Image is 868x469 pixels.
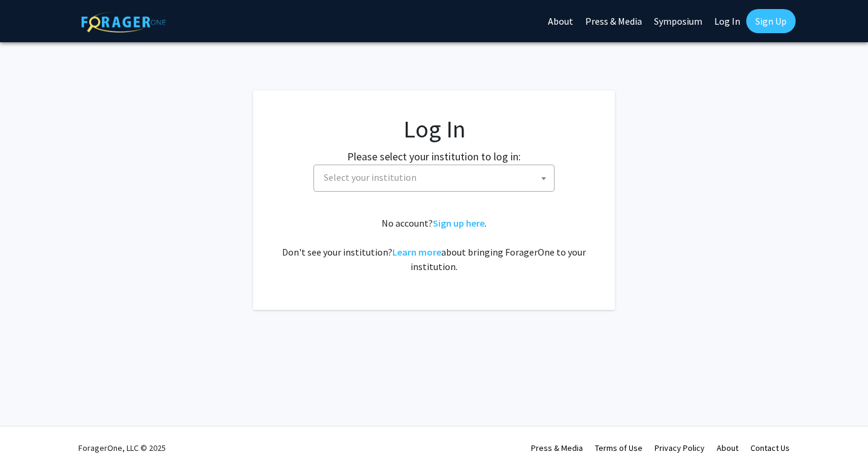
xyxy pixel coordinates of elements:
[531,442,583,453] a: Press & Media
[81,11,166,33] img: ForagerOne Logo
[78,427,166,469] div: ForagerOne, LLC © 2025
[746,9,796,33] a: Sign Up
[277,115,591,143] h1: Log In
[277,216,591,274] div: No account? . Don't see your institution? about bringing ForagerOne to your institution.
[347,148,521,165] label: Please select your institution to log in:
[433,217,485,229] a: Sign up here
[313,165,555,192] span: Select your institution
[717,442,738,453] a: About
[392,246,441,258] a: Learn more about bringing ForagerOne to your institution
[319,165,554,190] span: Select your institution
[595,442,643,453] a: Terms of Use
[750,442,790,453] a: Contact Us
[655,442,705,453] a: Privacy Policy
[324,171,417,183] span: Select your institution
